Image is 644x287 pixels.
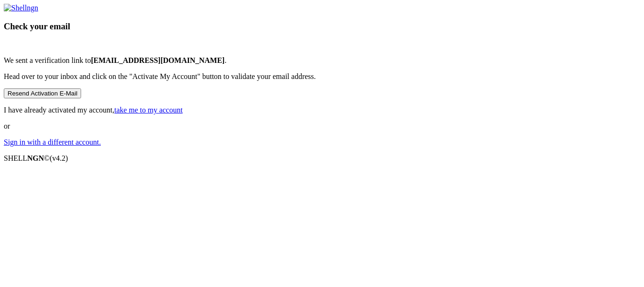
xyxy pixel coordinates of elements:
[4,4,640,147] div: or
[4,4,38,12] img: Shellngn
[4,88,81,98] button: Resend Activation E-Mail
[91,56,225,64] b: [EMAIL_ADDRESS][DOMAIN_NAME]
[115,106,183,114] a: take me to my account
[50,154,68,162] span: 4.2.0
[27,154,44,162] b: NGN
[4,154,68,162] span: SHELL ©
[4,138,101,146] a: Sign in with a different account.
[4,72,640,81] p: Head over to your inbox and click on the "Activate My Account" button to validate your email addr...
[4,56,640,65] p: We sent a verification link to .
[4,21,640,32] h3: Check your email
[4,106,640,114] p: I have already activated my account,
